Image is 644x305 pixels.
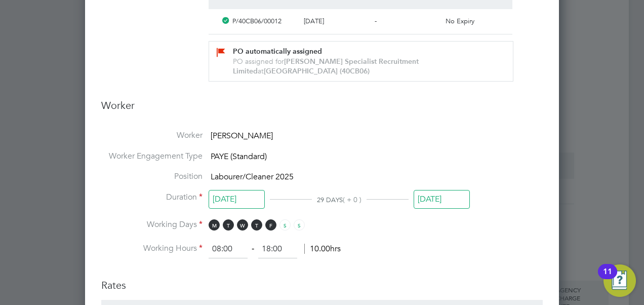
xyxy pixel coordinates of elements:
span: S [279,219,291,231]
h3: Rates [101,269,543,292]
div: No Expiry [441,13,512,30]
h3: Worker [101,99,543,120]
b: PO automatically assigned [233,47,322,56]
input: 08:00 [209,240,248,258]
span: T [251,219,262,231]
b: [PERSON_NAME] Specialist Recruitment Limited [233,57,419,75]
input: 17:00 [258,240,297,258]
span: PAYE (Standard) [211,151,267,162]
input: Select one [209,190,265,209]
span: T [223,219,234,231]
div: PO assigned for at [233,57,500,76]
span: F [265,219,276,231]
b: [GEOGRAPHIC_DATA] (40CB06) [264,67,370,75]
label: Position [101,171,203,182]
label: Duration [101,192,203,203]
span: M [209,219,220,231]
span: S [294,219,305,231]
span: Labourer/Cleaner 2025 [211,172,294,182]
input: Select one [414,190,470,209]
div: - [371,13,441,30]
div: P/40CB06/00012 [228,13,299,30]
span: W [237,219,248,231]
span: 29 DAYS [317,196,343,204]
label: Working Days [101,219,203,230]
div: 11 [603,272,612,285]
label: Working Hours [101,243,203,254]
span: [PERSON_NAME] [211,131,273,141]
label: Worker [101,130,203,141]
button: Open Resource Center, 11 new notifications [603,264,636,297]
span: 10.00hrs [304,244,341,254]
span: ( + 0 ) [343,195,361,204]
span: ‐ [250,244,256,254]
label: Worker Engagement Type [101,151,203,162]
div: [DATE] [300,13,371,30]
